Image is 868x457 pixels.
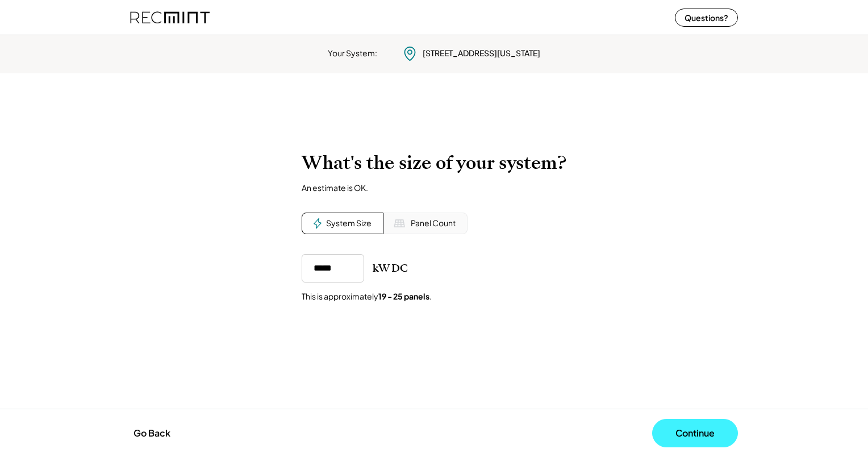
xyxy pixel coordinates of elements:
[302,152,566,174] h2: What's the size of your system?
[411,218,456,229] div: Panel Count
[328,48,377,59] div: Your System:
[326,218,372,229] div: System Size
[675,9,738,27] button: Questions?
[130,2,210,32] img: recmint-logotype%403x%20%281%29.jpeg
[378,291,429,301] strong: 19 - 25 panels
[394,218,405,229] img: Solar%20Panel%20Icon%20%281%29.svg
[130,421,174,446] button: Go Back
[373,261,408,275] div: kW DC
[302,291,432,302] div: This is approximately .
[652,419,738,447] button: Continue
[302,182,368,193] div: An estimate is OK.
[423,48,540,59] div: [STREET_ADDRESS][US_STATE]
